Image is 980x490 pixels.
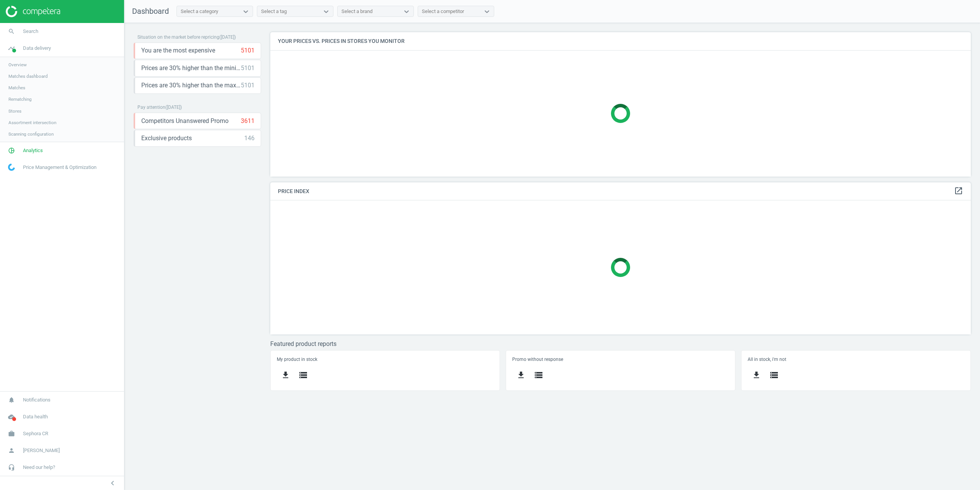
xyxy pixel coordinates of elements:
h5: Promo without response [512,357,728,362]
i: get_app [752,370,761,380]
i: pie_chart_outlined [4,143,19,158]
i: storage [534,370,543,380]
button: storage [530,366,547,384]
span: Price Management & Optimization [23,164,96,171]
span: Data delivery [23,45,51,52]
span: Matches dashboard [8,73,48,79]
i: cloud_done [4,410,19,424]
h4: Your prices vs. prices in stores you monitor [270,32,971,50]
h3: Featured product reports [270,340,971,347]
span: Need our help? [23,464,55,471]
span: Sephora CR [23,430,48,437]
div: Select a brand [341,8,372,15]
i: person [4,443,19,458]
span: ( [DATE] ) [165,105,182,110]
span: Situation on the market before repricing [137,34,219,40]
i: search [4,24,19,39]
i: storage [769,370,779,380]
button: get_app [748,366,765,384]
span: Matches [8,85,25,91]
div: 5101 [241,46,255,55]
i: get_app [281,370,290,380]
button: chevron_left [103,478,122,488]
span: Prices are 30% higher than the maximal [141,81,241,90]
button: storage [294,366,312,384]
h4: Price Index [270,182,971,200]
i: timeline [4,41,19,56]
span: Search [23,28,38,35]
i: chevron_left [108,479,117,488]
div: Select a category [181,8,218,15]
span: Exclusive products [141,134,192,143]
i: work [4,426,19,441]
span: You are the most expensive [141,46,215,55]
span: Assortment intersection [8,120,56,126]
a: open_in_new [954,186,963,196]
i: notifications [4,393,19,407]
img: wGWNvw8QSZomAAAAABJRU5ErkJggg== [8,164,15,171]
i: storage [299,370,308,380]
div: 3611 [241,117,255,125]
span: ( [DATE] ) [219,34,236,40]
span: Rematching [8,96,32,102]
span: Pay attention [137,105,165,110]
span: Prices are 30% higher than the minimum [141,64,241,72]
span: Dashboard [132,7,169,16]
i: get_app [516,370,526,380]
i: open_in_new [954,186,963,195]
div: Select a competitor [422,8,464,15]
span: Notifications [23,397,51,403]
span: Scanning configuration [8,131,54,137]
div: Select a tag [261,8,287,15]
div: 146 [244,134,255,143]
button: get_app [512,366,530,384]
div: 5101 [241,81,255,90]
h5: All in stock, i'm not [748,357,964,362]
span: Stores [8,108,21,114]
span: Overview [8,62,27,68]
span: [PERSON_NAME] [23,447,60,454]
button: storage [765,366,783,384]
div: 5101 [241,64,255,72]
button: get_app [277,366,294,384]
h5: My product in stock [277,357,493,362]
i: headset_mic [4,460,19,475]
span: Data health [23,413,48,420]
img: ajHJNr6hYgQAAAAASUVORK5CYII= [6,6,60,17]
span: Analytics [23,147,43,154]
span: Competitors Unanswered Promo [141,117,229,125]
